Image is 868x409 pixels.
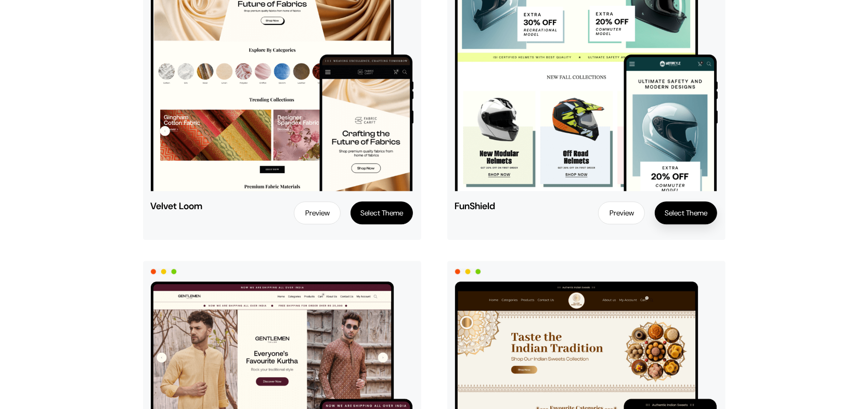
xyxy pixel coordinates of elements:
span: Velvet Loom [151,201,228,211]
button: Select Theme [351,201,413,224]
span: FunShield [455,201,532,211]
a: Preview [598,201,645,224]
a: Preview [294,201,341,224]
button: Select Theme [655,201,717,224]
